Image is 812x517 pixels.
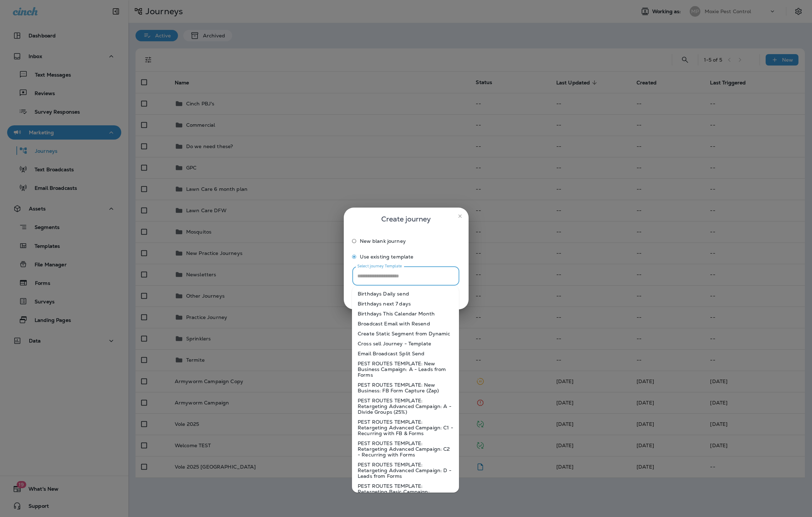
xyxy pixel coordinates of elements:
li: Broadcast Email with Resend [352,319,459,329]
span: Create journey [381,213,431,225]
li: PEST ROUTES TEMPLATE: Retargeting Basic Campaign: Recurring with Email & Text [352,481,459,502]
li: Birthdays Daily send [352,289,459,299]
li: Birthdays This Calendar Month [352,309,459,319]
button: close [454,210,466,222]
span: Use existing template [360,254,414,260]
li: Cross sell Journey - Template [352,339,459,349]
li: PEST ROUTES TEMPLATE: Retargeting Advanced Campaign: C1 - Recurring with FB & Forms [352,417,459,438]
li: Create Static Segment from Dynamic [352,329,459,339]
label: Select journey Template [357,263,402,269]
li: PEST ROUTES TEMPLATE: New Business Campaign: A - Leads from Forms [352,359,459,380]
li: Email Broadcast Split Send [352,349,459,359]
span: New blank journey [360,238,406,244]
li: PEST ROUTES TEMPLATE: Retargeting Advanced Campaign: D - Leads from Forms [352,460,459,481]
li: PEST ROUTES TEMPLATE: New Business: FB Form Capture (Zap) [352,380,459,396]
li: PEST ROUTES TEMPLATE: Retargeting Advanced Campaign: A - Divide Groups (25%) [352,396,459,417]
li: PEST ROUTES TEMPLATE: Retargeting Advanced Campaign: C2 - Recurring with Forms [352,438,459,460]
li: Birthdays next 7 days [352,299,459,309]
